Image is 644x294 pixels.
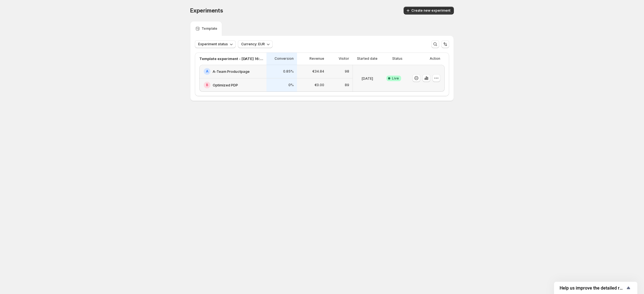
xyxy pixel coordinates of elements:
[206,69,208,74] h2: A
[198,42,228,46] span: Experiment status
[392,76,399,81] span: Live
[345,83,349,87] p: 89
[312,69,324,74] p: €34.84
[238,40,273,48] button: Currency: EUR
[213,82,238,88] h2: Optimized PDP
[241,42,265,46] span: Currency: EUR
[288,83,294,87] p: 0%
[357,56,378,61] p: Started date
[315,83,324,87] p: €0.00
[404,7,454,14] button: Create new experiment
[195,40,236,48] button: Experiment status
[213,69,250,74] h2: A-Team Productpage
[560,285,632,291] button: Show survey - Help us improve the detailed report for A/B campaigns
[441,40,449,48] button: Sort the results
[190,7,223,14] span: Experiments
[206,83,208,87] h2: B
[339,56,349,61] p: Visitor
[310,56,324,61] p: Revenue
[199,56,263,61] p: Template experiment - [DATE] 16:09:43
[202,26,217,31] p: Template
[430,56,440,61] p: Action
[560,285,625,291] span: Help us improve the detailed report for A/B campaigns
[361,76,373,81] p: [DATE]
[411,8,451,13] span: Create new experiment
[275,56,294,61] p: Conversion
[283,69,294,74] p: 0.85%
[345,69,349,74] p: 98
[392,56,402,61] p: Status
